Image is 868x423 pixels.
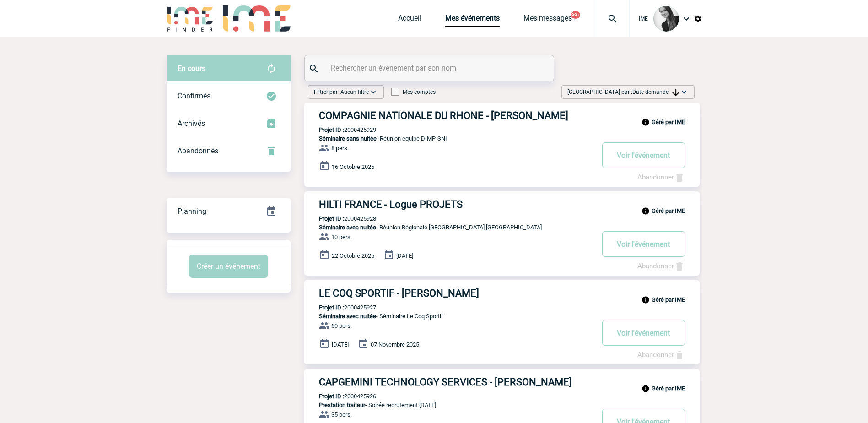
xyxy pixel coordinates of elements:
[331,322,352,329] span: 60 pers.
[567,87,679,97] span: [GEOGRAPHIC_DATA] par :
[653,6,679,32] img: 101050-0.jpg
[571,11,580,19] button: 99+
[396,252,413,259] span: [DATE]
[642,118,650,126] img: info_black_24dp.svg
[672,89,679,96] img: arrow_downward.png
[602,231,685,257] button: Voir l'événement
[445,14,500,27] a: Mes événements
[304,313,593,320] p: - Séminaire Le Coq Sportif
[304,304,376,311] p: 2000425927
[167,55,291,82] div: Retrouvez ici tous vos évènements avant confirmation
[652,385,685,392] b: Géré par IME
[319,199,593,210] h3: HILTI FRANCE - Logue PROJETS
[304,393,376,400] p: 2000425926
[178,146,218,155] span: Abandonnés
[189,255,268,278] button: Créer un événement
[639,16,648,22] span: IME
[319,304,344,311] b: Projet ID :
[340,89,369,95] span: Aucun filtre
[304,215,376,222] p: 2000425928
[319,224,376,231] span: Séminaire avec nuitée
[319,135,377,142] span: Séminaire sans nuitée
[652,296,685,303] b: Géré par IME
[637,262,685,270] a: Abandonner
[304,376,700,388] a: CAPGEMINI TECHNOLOGY SERVICES - [PERSON_NAME]
[332,163,374,170] span: 16 Octobre 2025
[319,376,593,388] h3: CAPGEMINI TECHNOLOGY SERVICES - [PERSON_NAME]
[167,198,291,225] div: Retrouvez ici tous vos événements organisés par date et état d'avancement
[637,351,685,359] a: Abandonner
[319,110,593,121] h3: COMPAGNIE NATIONALE DU RHONE - [PERSON_NAME]
[178,64,205,73] span: En cours
[679,87,689,97] img: baseline_expand_more_white_24dp-b.png
[167,5,214,32] img: IME-Finder
[304,199,700,210] a: HILTI FRANCE - Logue PROJETS
[632,89,679,95] span: Date demande
[602,320,685,346] button: Voir l'événement
[304,126,376,133] p: 2000425929
[319,215,344,222] b: Projet ID :
[332,341,349,348] span: [DATE]
[642,296,650,304] img: info_black_24dp.svg
[369,87,378,97] img: baseline_expand_more_white_24dp-b.png
[167,110,291,137] div: Retrouvez ici tous les événements que vous avez décidé d'archiver
[637,173,685,181] a: Abandonner
[642,385,650,393] img: info_black_24dp.svg
[398,14,421,27] a: Accueil
[319,401,365,408] span: Prestation traiteur
[332,252,374,259] span: 22 Octobre 2025
[652,119,685,125] b: Géré par IME
[178,207,206,216] span: Planning
[167,137,291,165] div: Retrouvez ici tous vos événements annulés
[371,341,419,348] span: 07 Novembre 2025
[304,401,593,408] p: - Soirée recrutement [DATE]
[178,119,205,128] span: Archivés
[331,411,352,418] span: 35 pers.
[314,87,369,97] span: Filtrer par :
[642,207,650,215] img: info_black_24dp.svg
[319,126,344,133] b: Projet ID :
[329,61,532,75] input: Rechercher un événement par son nom
[304,135,593,142] p: - Réunion équipe DIMP-SNI
[652,207,685,214] b: Géré par IME
[602,142,685,168] button: Voir l'événement
[304,287,700,299] a: LE COQ SPORTIF - [PERSON_NAME]
[167,197,291,224] a: Planning
[523,14,572,27] a: Mes messages
[304,224,593,231] p: - Réunion Régionale [GEOGRAPHIC_DATA] [GEOGRAPHIC_DATA]
[319,287,593,299] h3: LE COQ SPORTIF - [PERSON_NAME]
[331,233,352,240] span: 10 pers.
[178,92,210,100] span: Confirmés
[331,145,349,152] span: 8 pers.
[391,89,436,95] label: Mes comptes
[319,393,344,400] b: Projet ID :
[319,313,376,320] span: Séminaire avec nuitée
[304,110,700,121] a: COMPAGNIE NATIONALE DU RHONE - [PERSON_NAME]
